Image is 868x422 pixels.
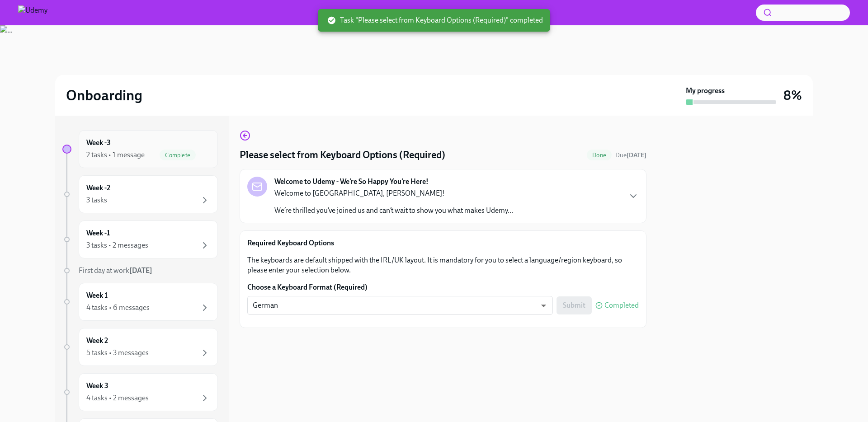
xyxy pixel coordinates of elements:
[62,373,218,411] a: Week 34 tasks • 2 messages
[160,152,196,159] span: Complete
[615,151,646,159] span: August 20th, 2025 08:00
[247,282,639,292] label: Choose a Keyboard Format (Required)
[18,5,47,20] img: Udemy
[62,220,218,258] a: Week -13 tasks • 2 messages
[129,266,152,275] strong: [DATE]
[62,266,218,276] a: First day at work[DATE]
[240,148,445,162] h4: Please select from Keyboard Options (Required)
[604,302,639,309] span: Completed
[274,188,513,198] p: Welcome to [GEOGRAPHIC_DATA], [PERSON_NAME]!
[86,228,110,238] h6: Week -1
[86,336,108,346] h6: Week 2
[62,130,218,168] a: Week -32 tasks • 1 messageComplete
[587,152,612,159] span: Done
[783,87,802,103] h3: 8%
[86,195,107,205] div: 3 tasks
[274,206,513,216] p: We’re thrilled you’ve joined us and can’t wait to show you what makes Udemy...
[86,381,108,391] h6: Week 3
[247,296,553,315] div: German
[247,255,639,275] p: The keyboards are default shipped with the IRL/UK layout. It is mandatory for you to select a lan...
[62,328,218,366] a: Week 25 tasks • 3 messages
[62,175,218,213] a: Week -23 tasks
[86,240,148,250] div: 3 tasks • 2 messages
[66,86,142,104] h2: Onboarding
[86,183,110,193] h6: Week -2
[615,151,646,159] span: Due
[86,291,108,300] h6: Week 1
[627,151,646,159] strong: [DATE]
[686,86,725,96] strong: My progress
[274,177,429,187] strong: Welcome to Udemy - We’re So Happy You’re Here!
[62,283,218,321] a: Week 14 tasks • 6 messages
[86,393,149,403] div: 4 tasks • 2 messages
[247,239,334,247] strong: Required Keyboard Options
[327,15,543,25] span: Task "Please select from Keyboard Options (Required)" completed
[86,138,111,148] h6: Week -3
[79,266,152,275] span: First day at work
[86,303,150,313] div: 4 tasks • 6 messages
[86,150,145,160] div: 2 tasks • 1 message
[86,348,149,358] div: 5 tasks • 3 messages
